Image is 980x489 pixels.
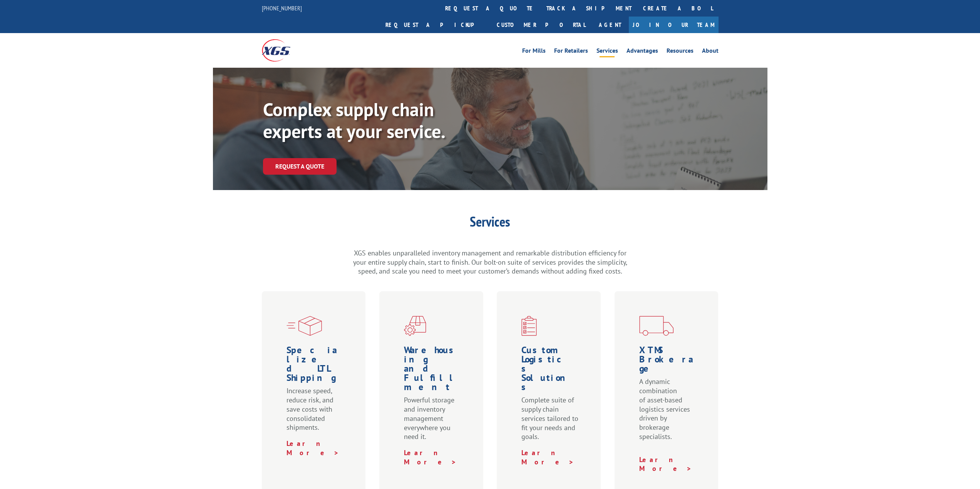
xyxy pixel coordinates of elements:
[404,316,426,336] img: xgs-icon-warehouseing-cutting-fulfillment-red
[404,345,462,396] h1: Warehousing and Fulfillment
[352,249,629,276] p: XGS enables unparalleled inventory management and remarkable distribution efficiency for your ent...
[521,345,579,396] h1: Custom Logistics Solutions
[522,48,546,56] a: For Mills
[263,158,337,175] a: Request a Quote
[380,17,491,33] a: Request a pickup
[639,377,697,448] p: A dynamic combination of asset-based logistics services driven by brokerage specialists.
[591,17,629,33] a: Agent
[286,386,344,439] p: Increase speed, reduce risk, and save costs with consolidated shipments.
[286,439,339,457] a: Learn More >
[262,4,302,12] a: [PHONE_NUMBER]
[639,455,692,473] a: Learn More >
[263,98,494,143] p: Complex supply chain experts at your service.
[521,396,579,448] p: Complete suite of supply chain services tailored to fit your needs and goals.
[521,316,537,336] img: xgs-icon-custom-logistics-solutions-red
[554,48,588,56] a: For Retailers
[627,48,658,56] a: Advantages
[404,448,457,466] a: Learn More >
[639,345,697,377] h1: XTMS Brokerage
[352,215,629,232] h1: Services
[667,48,694,56] a: Resources
[286,345,344,386] h1: Specialized LTL Shipping
[491,17,591,33] a: Customer Portal
[286,316,322,336] img: xgs-icon-specialized-ltl-red
[639,316,673,336] img: xgs-icon-transportation-forms-red
[521,448,574,466] a: Learn More >
[404,396,462,448] p: Powerful storage and inventory management everywhere you need it.
[702,48,719,56] a: About
[596,48,618,56] a: Services
[629,17,719,33] a: Join Our Team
